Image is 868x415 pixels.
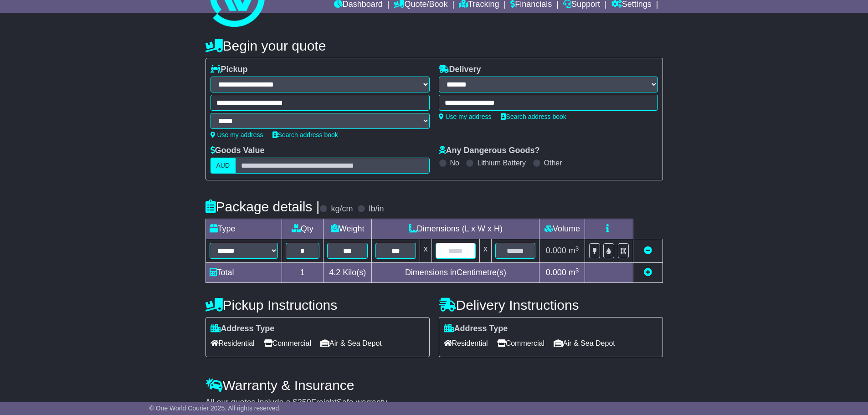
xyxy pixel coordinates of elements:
[439,146,540,156] label: Any Dangerous Goods?
[282,263,324,283] td: 1
[439,113,492,120] a: Use my address
[329,268,340,277] span: 4.2
[324,219,372,239] td: Weight
[444,324,508,334] label: Address Type
[644,246,652,255] a: Remove this item
[298,398,311,407] span: 250
[205,378,663,393] h4: Warranty & Insurance
[205,398,663,408] div: All our quotes include a $ FreightSafe warranty.
[420,239,431,263] td: x
[211,131,263,138] a: Use my address
[149,405,281,412] span: © One World Courier 2025. All rights reserved.
[569,246,579,255] span: m
[205,199,320,214] h4: Package details |
[539,219,585,239] td: Volume
[444,336,488,350] span: Residential
[372,219,539,239] td: Dimensions (L x W x H)
[211,324,275,334] label: Address Type
[205,38,663,53] h4: Begin your quote
[554,336,615,350] span: Air & Sea Depot
[211,146,265,156] label: Goods Value
[324,263,372,283] td: Kilo(s)
[205,219,282,239] td: Type
[264,336,311,350] span: Commercial
[439,297,663,313] h4: Delivery Instructions
[205,297,430,313] h4: Pickup Instructions
[372,263,539,283] td: Dimensions in Centimetre(s)
[497,336,544,350] span: Commercial
[569,268,579,277] span: m
[282,219,324,239] td: Qty
[501,113,566,120] a: Search address book
[211,65,248,75] label: Pickup
[544,159,562,167] label: Other
[211,336,255,350] span: Residential
[369,204,384,214] label: lb/in
[546,268,566,277] span: 0.000
[439,65,481,75] label: Delivery
[575,267,579,274] sup: 3
[331,204,353,214] label: kg/cm
[205,263,282,283] td: Total
[644,268,652,277] a: Add new item
[477,159,526,167] label: Lithium Battery
[211,158,236,174] label: AUD
[480,239,492,263] td: x
[272,131,338,138] a: Search address book
[320,336,382,350] span: Air & Sea Depot
[546,246,566,255] span: 0.000
[450,159,459,167] label: No
[575,245,579,252] sup: 3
